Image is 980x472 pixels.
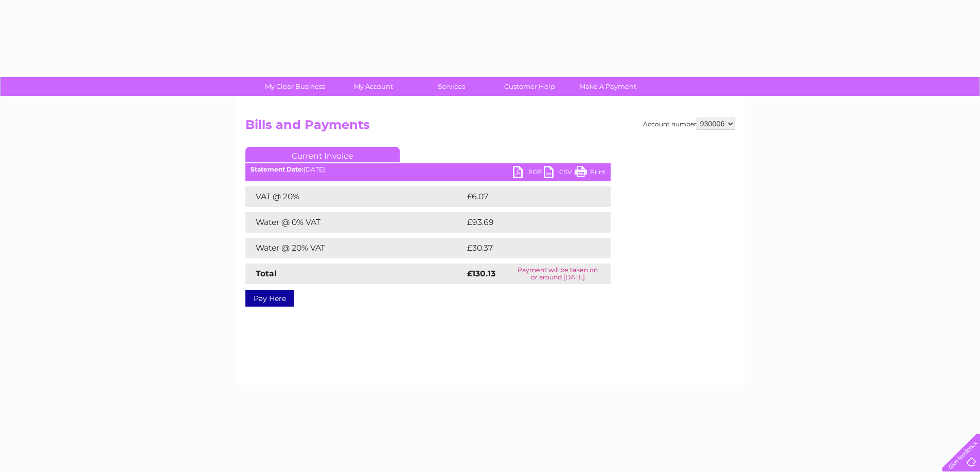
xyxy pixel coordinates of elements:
[487,77,572,96] a: Customer Help
[253,77,337,96] a: My Clear Business
[245,166,611,173] div: [DATE]
[245,118,735,137] h2: Bills and Payments
[505,263,610,284] td: Payment will be taken on or around [DATE]
[409,77,494,96] a: Services
[245,147,400,162] a: Current Invoice
[544,166,575,181] a: CSV
[467,269,495,278] strong: £130.13
[465,238,590,258] td: £30.37
[643,118,735,130] div: Account number
[251,165,304,173] b: Statement Date:
[465,186,586,207] td: £6.07
[331,77,416,96] a: My Account
[245,238,465,258] td: Water @ 20% VAT
[245,186,465,207] td: VAT @ 20%
[256,269,277,278] strong: Total
[245,212,465,233] td: Water @ 0% VAT
[575,166,605,181] a: Print
[565,77,650,96] a: Make A Payment
[465,212,591,233] td: £93.69
[245,290,294,307] a: Pay Here
[513,166,544,181] a: PDF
